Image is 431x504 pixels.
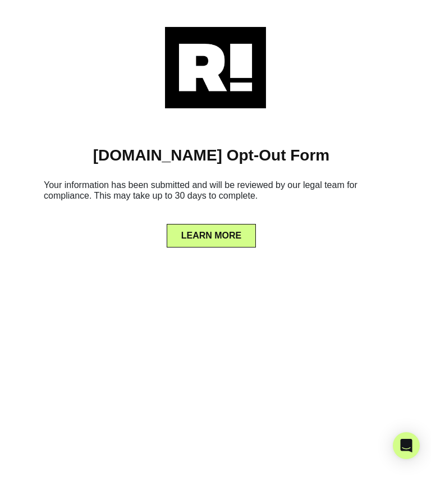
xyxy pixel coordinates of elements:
h1: [DOMAIN_NAME] Opt-Out Form [17,146,406,165]
button: LEARN MORE [167,224,256,248]
img: Retention.com [165,27,266,108]
div: Open Intercom Messenger [393,432,420,459]
h6: Your information has been submitted and will be reviewed by our legal team for compliance. This m... [17,175,406,210]
a: LEARN MORE [167,228,256,237]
